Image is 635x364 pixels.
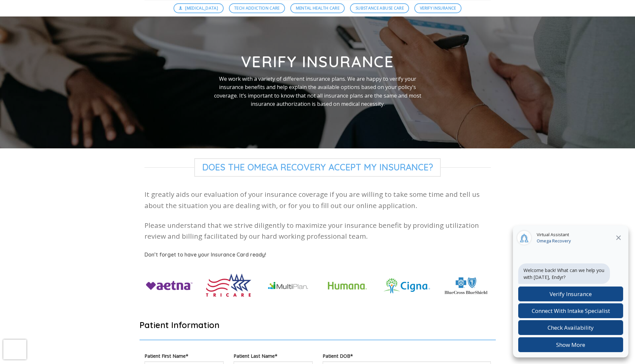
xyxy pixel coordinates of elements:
strong: Verify Insurance [241,52,394,71]
h5: Don’t forget to have your Insurance Card ready! [144,251,491,259]
p: We work with a variety of different insurance plans. We are happy to verify your insurance benefi... [211,75,425,108]
span: [MEDICAL_DATA] [185,5,218,11]
p: Please understand that we strive diligently to maximize your insurance benefit by providing utili... [144,220,491,242]
a: Verify Insurance [414,3,461,13]
span: Does The Omega Recovery Accept My Insurance? [194,158,441,177]
h2: Patient Information [140,319,496,330]
span: Verify Insurance [420,5,456,11]
a: Substance Abuse Care [350,3,409,13]
p: It greatly aids our evaluation of your insurance coverage if you are willing to take some time an... [144,189,491,211]
a: Tech Addiction Care [229,3,285,13]
span: Mental Health Care [296,5,339,11]
label: Patient First Name* [144,352,224,360]
span: Substance Abuse Care [356,5,404,11]
label: Patient DOB* [323,352,491,360]
a: [MEDICAL_DATA] [174,3,224,13]
a: Mental Health Care [290,3,345,13]
label: Patient Last Name* [234,352,313,360]
span: Tech Addiction Care [234,5,280,11]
